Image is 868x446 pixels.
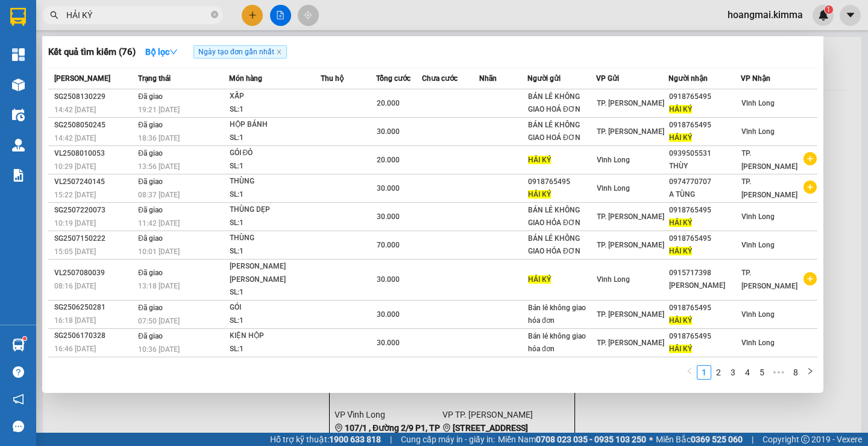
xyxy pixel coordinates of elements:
span: Thu hộ [321,74,344,83]
span: 13:56 [DATE] [138,162,180,171]
span: HẢI KÝ [669,316,692,325]
span: 30.000 [377,212,400,221]
span: 10:01 [DATE] [138,247,180,256]
li: Previous Page [682,365,697,380]
div: SG2508050245 [54,119,134,132]
div: SG2508130229 [54,91,134,103]
button: Bộ lọcdown [136,42,187,62]
span: search [50,11,58,19]
div: BÁN LẺ KHÔNG GIAO HÓA ĐƠN [528,232,596,258]
span: left [686,368,693,375]
span: 30.000 [377,127,400,136]
span: 15:22 [DATE] [54,191,96,199]
img: warehouse-icon [12,339,25,351]
div: KIỆN HỘP [230,330,320,343]
img: warehouse-icon [12,78,25,91]
span: Vĩnh Long [597,275,630,284]
span: Nhận: [78,11,107,24]
div: XẤP [230,90,320,103]
span: Vĩnh Long [741,127,775,136]
div: TP. [PERSON_NAME] [78,10,175,39]
span: 14:42 [DATE] [54,106,96,114]
a: 4 [741,366,754,379]
div: SG2506170328 [54,330,134,342]
div: 0918765495 [669,204,740,217]
span: 14:42 [DATE] [54,134,96,142]
div: SG2507220073 [54,204,134,217]
span: Đã giao [138,92,163,101]
li: 3 [726,365,740,380]
span: 15:05 [DATE] [54,247,96,256]
div: 0918765495 [669,119,740,132]
a: 8 [789,366,802,379]
span: Chưa cước [422,74,458,83]
span: HẢI KÝ [528,275,551,284]
span: TP. [PERSON_NAME] [741,177,797,199]
div: VL2508010053 [54,147,134,160]
div: BÁN LẺ KHÔNG GIAO HOÁ ĐƠN [528,119,596,144]
span: 18:36 [DATE] [138,134,180,142]
li: 1 [697,365,711,380]
span: 30.000 [377,310,400,319]
div: THÙNG DẸP [230,203,320,217]
li: 4 [740,365,755,380]
span: close-circle [211,11,218,18]
span: Gửi: [10,11,29,24]
div: SL: 1 [230,286,320,299]
span: 07:50 [DATE] [138,317,180,325]
span: 30.000 [377,275,400,284]
span: Đã giao [138,149,163,158]
div: 0974770707 [669,176,740,188]
a: 5 [755,366,769,379]
div: BÁN LẺ KHÔNG GIAO HÓA ĐƠN [528,204,596,229]
div: Vĩnh Long [10,10,70,39]
span: HẢI KÝ [669,133,692,142]
div: VL2507240145 [54,176,134,188]
li: 5 [755,365,769,380]
span: Vĩnh Long [741,99,775,107]
span: Người nhận [668,74,708,83]
span: TP. [PERSON_NAME] [741,269,797,290]
span: HẢI KÝ [669,218,692,227]
span: ••• [769,365,788,380]
span: TP. [PERSON_NAME] [597,339,664,347]
div: BÁN LẺ KHÔNG GIAO HÓA ĐƠN [10,39,70,97]
div: SL: 1 [230,343,320,356]
div: CTY NHẤT LONG [78,39,175,54]
div: VL2507080039 [54,267,134,279]
span: 20.000 [377,156,400,164]
span: notification [13,393,24,405]
div: 0918765495 [669,91,740,103]
span: Đã giao [138,234,163,243]
span: Vĩnh Long [597,156,630,164]
div: 0918765495 [669,302,740,314]
div: SL: 1 [230,132,320,145]
div: 0918765495 [528,176,596,188]
div: SL: 1 [230,217,320,230]
span: TP. [PERSON_NAME] [597,127,664,136]
div: Bán lẻ không giao hóa đơn [528,330,596,355]
span: message [13,421,24,432]
div: BÁN LẺ KHÔNG GIAO HOÁ ĐƠN [528,91,596,116]
span: HẢI KÝ [669,247,692,255]
span: [PERSON_NAME] [54,74,110,83]
div: THÙY [669,160,740,173]
span: 19:21 [DATE] [138,106,180,114]
div: [PERSON_NAME] [PERSON_NAME] [230,260,320,286]
span: TP. [PERSON_NAME] [597,241,664,249]
span: HẢI KÝ [669,345,692,353]
strong: Bộ lọc [145,47,178,57]
div: A TÙNG [669,188,740,201]
span: right [807,368,814,375]
span: HẢI KÝ [669,105,692,113]
img: dashboard-icon [12,48,25,61]
div: GÓI ĐỎ [230,147,320,160]
span: 11:42 [DATE] [138,219,180,228]
span: Nhãn [479,74,497,83]
button: left [682,365,697,380]
a: 2 [712,366,725,379]
span: Vĩnh Long [741,241,775,249]
img: warehouse-icon [12,109,25,121]
div: Bán lẻ không giao hóa đơn [528,302,596,327]
div: SL: 1 [230,245,320,258]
